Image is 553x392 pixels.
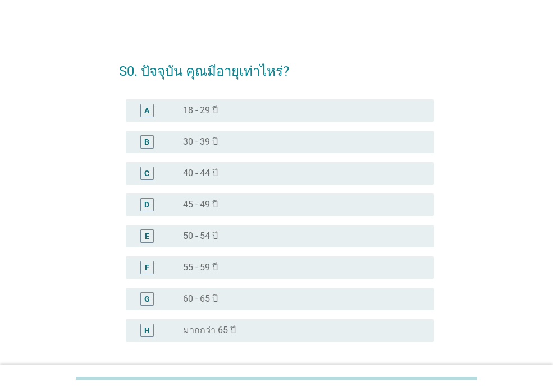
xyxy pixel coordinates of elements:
[145,261,149,273] div: F
[145,230,149,242] div: E
[183,293,218,305] label: 60 - 65 ปี
[119,50,434,81] h2: S0. ปัจจุบัน คุณมีอายุเท่าไหร่?
[183,105,218,116] label: 18 - 29 ปี
[183,325,236,336] label: มากกว่า 65 ปี
[183,199,218,210] label: 45 - 49 ปี
[144,199,149,210] div: D
[144,167,149,179] div: C
[144,136,149,147] div: B
[183,136,218,147] label: 30 - 39 ปี
[144,293,150,305] div: G
[144,324,150,336] div: H
[183,230,218,242] label: 50 - 54 ปี
[183,168,218,179] label: 40 - 44 ปี
[183,262,218,273] label: 55 - 59 ปี
[144,104,149,116] div: A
